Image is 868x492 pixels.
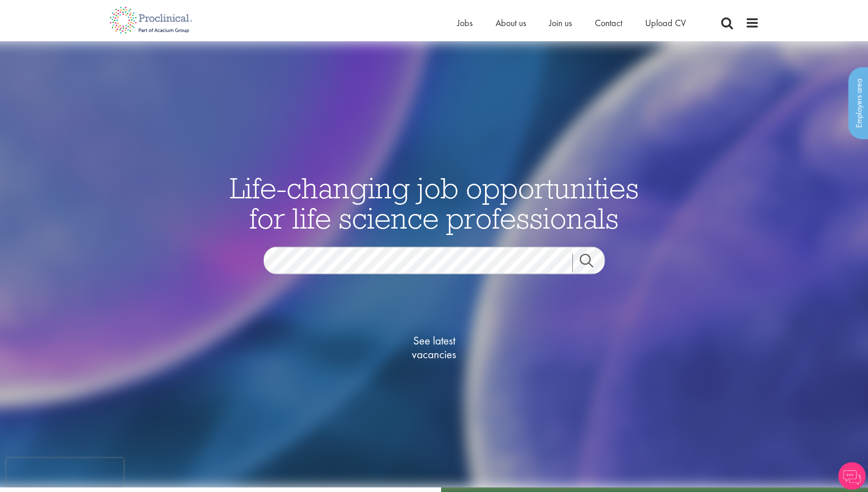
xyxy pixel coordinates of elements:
span: See latest vacancies [388,333,480,361]
img: Chatbot [838,462,866,490]
a: About us [496,17,526,29]
span: Life-changing job opportunities for life science professionals [230,169,639,236]
a: Upload CV [645,17,686,29]
a: See latestvacancies [388,297,480,398]
a: Join us [549,17,572,29]
a: Jobs [457,17,473,29]
a: Contact [595,17,622,29]
iframe: reCAPTCHA [6,458,124,486]
a: Job search submit button [572,253,612,272]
